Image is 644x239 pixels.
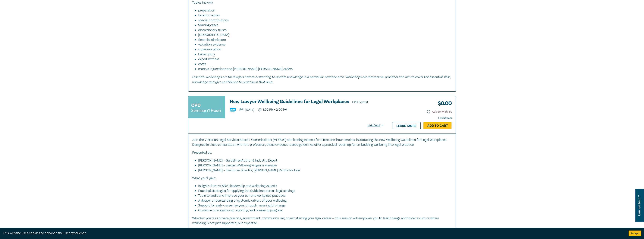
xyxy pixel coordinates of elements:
li: [PERSON_NAME] – Executive Director, [PERSON_NAME] Centre for Law [198,168,452,173]
li: farming cases [198,23,448,28]
p: [DATE] [240,108,254,111]
a: New Lawyer Wellbeing Guidelines for Legal Workplaces CPD Points1 [230,99,384,105]
li: Tools to audit and improve your current workplace practices [198,193,448,198]
li: Practical strategies for applying the Guidelines across legal settings [198,188,448,193]
li: Guidance on monitoring, reporting, and reviewing progress [198,208,452,213]
p: What you’ll gain: [192,176,452,181]
li: taxation issues [198,13,448,18]
p: Topics include: [192,0,452,5]
li: preparation [198,8,448,13]
button: Add to wishlist [427,110,452,114]
p: 1:00 PM - 2:00 PM [258,108,287,112]
li: superannuation [198,47,448,52]
li: discretionary trusts [198,28,448,33]
li: costs [198,62,448,67]
img: Practice Management & Business Skills [230,108,236,112]
small: Seminar (1 Hour) [191,109,221,112]
strong: Live Stream [438,116,452,120]
div: Hide Detail [368,124,388,127]
li: [PERSON_NAME] – Lawyer Wellbeing Program Manager [198,163,448,168]
p: Join the Victorian Legal Services Board + Commissioner (VLSB+C) and leading experts for a free on... [192,137,452,147]
li: [PERSON_NAME] – Guidelines Author & Industry Expert [198,158,448,163]
p: Whether you're in private practice, government, community law, or just starting your legal career... [192,216,452,226]
li: [GEOGRAPHIC_DATA] [198,33,448,37]
li: Insights from VLSB+C leadership and wellbeing experts [198,184,448,188]
li: expert witness [198,57,448,62]
button: Accept cookies [629,231,641,236]
h3: New Lawyer Wellbeing Guidelines for Legal Workplaces [230,99,384,105]
a: Learn more [392,122,421,129]
div: This website uses cookies to enhance the user experience. [3,231,623,236]
li: mareva injunctions and [PERSON_NAME] [PERSON_NAME] orders [198,67,452,71]
p: Presented by: [192,150,452,155]
li: special contributions [198,18,448,23]
li: bankruptcy [198,52,448,57]
span: Can we help ? [637,191,641,220]
em: Essential workshops are for lawyers new to or wanting to update knowledge in a particular practic... [192,75,451,84]
li: A deeper understanding of systemic drivers of poor wellbeing [198,198,448,203]
h3: $ 0.00 [435,99,452,108]
span: CPD Points 1 [352,100,368,104]
li: financial disclosure [198,37,448,42]
li: valuation evidence [198,42,448,47]
h3: CPD [191,102,201,109]
li: Support for early-career lawyers through meaningful change [198,203,448,208]
a: Add to Cart [423,122,452,129]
